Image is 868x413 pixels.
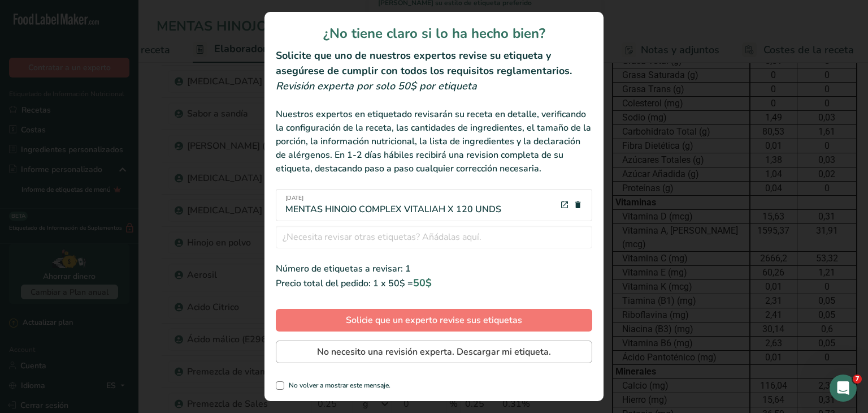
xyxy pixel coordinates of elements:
span: No volver a mostrar este mensaje. [284,381,390,390]
div: Número de etiquetas a revisar: 1 [276,262,592,276]
input: ¿Necesita revisar otras etiquetas? Añádalas aquí. [276,226,592,248]
iframe: Intercom live chat [830,375,857,402]
button: Solicie que un experto revise sus etiquetas [276,309,592,332]
h2: Solicite que uno de nuestros expertos revise su etiqueta y asegúrese de cumplir con todos los req... [276,48,592,79]
span: 50$ [413,276,432,290]
span: Solicie que un experto revise sus etiquetas [346,313,522,327]
h1: ¿No tiene claro si lo ha hecho bien? [276,23,592,44]
span: No necesito una revisión experta. Descargar mi etiqueta. [317,345,551,359]
div: Nuestros expertos en etiquetado revisarán su receta en detalle, verificando la configuración de l... [276,107,592,175]
span: [DATE] [285,194,501,203]
button: No necesito una revisión experta. Descargar mi etiqueta. [276,341,592,363]
div: Revisión experta por solo 50$ por etiqueta [276,79,592,94]
span: 7 [853,375,862,384]
div: MENTAS HINOJO COMPLEX VITALIAH X 120 UNDS [285,194,501,216]
div: Precio total del pedido: 1 x 50$ = [276,276,592,291]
